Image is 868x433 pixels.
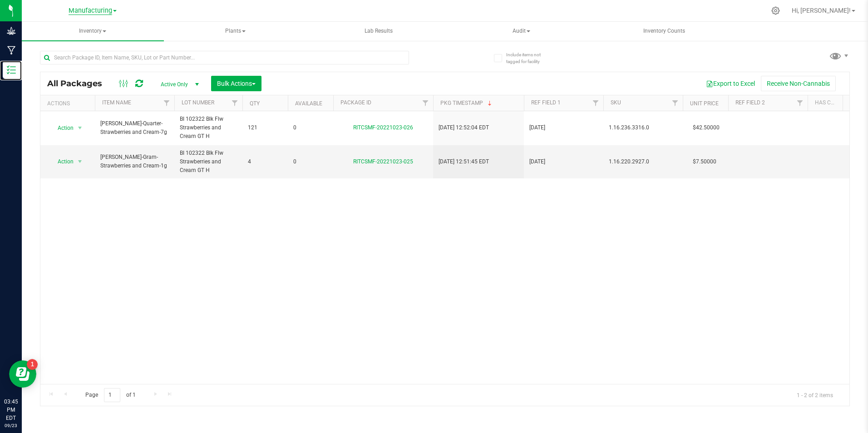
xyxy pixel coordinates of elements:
th: Has COA [808,95,853,111]
span: [DATE] [529,157,598,166]
span: 4 [248,157,282,166]
a: Audit [450,22,592,41]
button: Export to Excel [700,76,761,91]
a: Qty [250,100,260,107]
span: All Packages [47,79,111,89]
span: BI 102322 Blk Flw Strawberries and Cream GT H [180,149,237,175]
span: Include items not tagged for facility [506,51,552,65]
a: SKU [611,99,621,106]
span: 1.16.220.2927.0 [609,157,677,166]
a: Filter [159,95,174,111]
div: Actions [47,100,91,107]
span: Audit [451,22,592,40]
span: Hi, [PERSON_NAME]! [792,7,851,14]
a: Filter [227,95,242,111]
a: Item Name [102,99,131,106]
span: $7.50000 [688,155,721,168]
a: Filter [588,95,603,111]
span: Plants [165,22,306,40]
inline-svg: Grow [7,26,16,35]
span: [DATE] 12:51:45 EDT [439,157,489,166]
inline-svg: Inventory [7,65,16,74]
a: Lot Number [182,99,214,106]
span: [PERSON_NAME]-Quarter-Strawberries and Cream-7g [100,119,169,137]
span: $42.50000 [688,121,724,134]
span: [DATE] 12:52:04 EDT [439,123,489,132]
span: Bulk Actions [217,80,256,87]
span: select [74,155,86,168]
a: RITCSMF-20221023-025 [353,158,413,165]
span: 1.16.236.3316.0 [609,123,677,132]
span: BI 102322 Blk Flw Strawberries and Cream GT H [180,115,237,141]
span: Manufacturing [69,7,112,15]
span: 0 [293,123,328,132]
span: 121 [248,123,282,132]
a: Ref Field 2 [735,99,765,106]
iframe: Resource center unread badge [27,359,38,370]
span: 0 [293,157,328,166]
button: Bulk Actions [211,76,261,91]
span: [DATE] [529,123,598,132]
a: Filter [838,95,853,111]
iframe: Resource center [9,360,36,388]
a: RITCSMF-20221023-026 [353,124,413,131]
a: Unit Price [690,100,719,107]
a: Ref Field 1 [531,99,561,106]
p: 03:45 PM EDT [4,398,18,422]
div: Manage settings [770,6,781,15]
a: Package ID [340,99,371,106]
inline-svg: Manufacturing [7,46,16,55]
span: select [74,122,86,134]
span: Lab Results [352,27,405,35]
span: Action [49,155,74,168]
a: Lab Results [307,22,449,41]
a: Filter [793,95,808,111]
a: Filter [668,95,683,111]
span: 1 - 2 of 2 items [789,388,840,402]
button: Receive Non-Cannabis [761,76,836,91]
a: Available [295,100,322,107]
a: Inventory [22,22,164,41]
input: 1 [104,388,120,402]
span: Inventory Counts [631,27,697,35]
input: Search Package ID, Item Name, SKU, Lot or Part Number... [40,51,409,64]
span: Page of 1 [78,388,143,402]
a: Pkg Timestamp [440,100,493,106]
a: Inventory Counts [593,22,735,41]
a: Filter [418,95,433,111]
span: Action [49,122,74,134]
p: 09/23 [4,422,18,429]
a: Plants [165,22,307,41]
span: [PERSON_NAME]-Gram-Strawberries and Cream-1g [100,153,169,170]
